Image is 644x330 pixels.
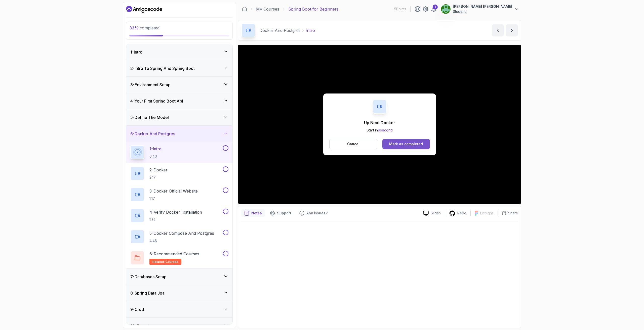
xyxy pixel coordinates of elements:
[480,211,494,216] p: Designs
[394,7,406,12] p: 5 Points
[241,209,265,217] button: notes button
[378,128,393,132] span: 9 second
[419,211,445,216] a: Slides
[453,4,512,9] p: [PERSON_NAME] [PERSON_NAME]
[347,142,359,147] p: Cancel
[453,9,512,14] p: Student
[267,209,294,217] button: Support button
[498,211,518,216] button: Share
[508,211,518,216] p: Share
[130,145,228,159] button: 1-Intro0:40
[441,4,451,14] img: user profile image
[126,126,232,142] button: 6-Docker And Postgres
[441,4,519,14] button: user profile image[PERSON_NAME] [PERSON_NAME]Student
[149,196,198,201] p: 1:17
[296,209,331,217] button: Feedback button
[492,24,504,36] button: previous content
[130,209,228,223] button: 4-Verify Docker Installation1:32
[126,301,232,317] button: 9-Crud
[306,211,328,216] p: Any issues?
[288,6,339,12] p: Spring Boot for Beginners
[149,217,202,222] p: 1:32
[149,251,199,257] p: 6 - Recommended Courses
[259,27,301,33] p: Docker And Postgres
[126,269,232,285] button: 7-Databases Setup
[126,60,232,76] button: 2-Intro To Spring And Spring Boot
[130,98,183,104] h3: 4 - Your First Spring Boot Api
[126,285,232,301] button: 8-Spring Data Jpa
[130,187,228,202] button: 3-Docker Official Website1:17
[130,131,175,137] h3: 6 - Docker And Postgres
[130,49,142,55] h3: 1 - Intro
[242,7,247,12] a: Dashboard
[457,211,466,216] p: Repo
[126,93,232,109] button: 4-Your First Spring Boot Api
[130,114,169,120] h3: 5 - Define The Model
[238,45,521,204] iframe: 1 - Intro
[149,175,168,180] p: 2:17
[152,260,178,264] span: related-courses
[364,120,395,126] p: Up Next: Docker
[130,82,171,88] h3: 3 - Environment Setup
[126,109,232,125] button: 5-Define The Model
[130,323,155,329] h3: 10 - Exercises
[126,44,232,60] button: 1-Intro
[149,209,202,215] p: 4 - Verify Docker Installation
[389,142,423,147] div: Mark as completed
[445,210,470,216] a: Repo
[129,25,139,30] span: 33 %
[149,146,162,152] p: 1 - Intro
[130,166,228,180] button: 2-Docker2:17
[277,211,291,216] p: Support
[431,6,437,12] a: 1
[256,6,279,12] a: My Courses
[126,5,162,13] a: Dashboard
[149,230,214,236] p: 5 - Docker Compose And Postgres
[130,65,195,71] h3: 2 - Intro To Spring And Spring Boot
[364,128,395,133] p: Start in
[130,274,167,280] h3: 7 - Databases Setup
[149,188,198,194] p: 3 - Docker Official Website
[130,306,144,312] h3: 9 - Crud
[149,238,214,243] p: 4:48
[506,24,518,36] button: next content
[329,139,377,149] button: Cancel
[149,154,162,159] p: 0:40
[433,5,438,10] div: 1
[431,211,441,216] p: Slides
[382,139,430,149] button: Mark as completed
[130,290,165,296] h3: 8 - Spring Data Jpa
[306,27,315,33] p: Intro
[126,77,232,93] button: 3-Environment Setup
[130,230,228,244] button: 5-Docker Compose And Postgres4:48
[129,25,159,30] span: completed
[149,167,168,173] p: 2 - Docker
[130,251,228,265] button: 6-Recommended Coursesrelated-courses
[251,211,262,216] p: Notes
